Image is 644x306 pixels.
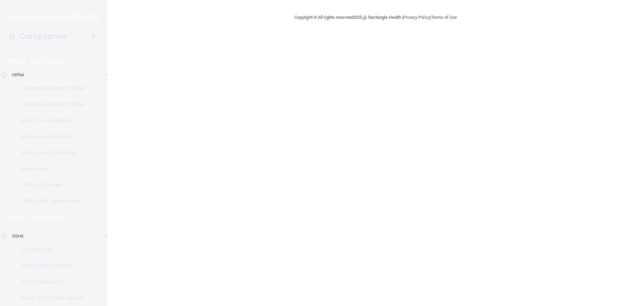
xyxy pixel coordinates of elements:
p: Learn More! [30,57,65,65]
p: HIPAA Risk Assessment [4,198,96,205]
p: Documents [4,246,96,253]
p: HIPAA [12,71,24,79]
p: Emergency Planning [4,149,96,156]
p: Learn More! [29,213,65,221]
p: OSHA [12,232,23,240]
a: Terms of Use [431,15,457,20]
p: Documents and Policies [4,101,96,108]
div: Copyright © All rights reserved 2025 @ Rectangle Health | | [253,7,498,28]
p: Business Associates [4,133,96,140]
p: Resources [4,166,96,172]
a: Privacy Policy [403,15,430,20]
p: HIPAA Checklist [4,182,96,188]
h4: Compliance [20,32,66,41]
p: Safety Data Sheets [4,262,96,269]
p: Injury and Illness Report [4,295,96,301]
p: OSHA [9,213,26,221]
p: Documents and Policies [4,85,96,92]
p: HIPAA [9,57,26,65]
img: PMB logo [8,10,99,24]
p: Self-Assessment [4,278,96,285]
p: Report an Incident [4,117,96,124]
